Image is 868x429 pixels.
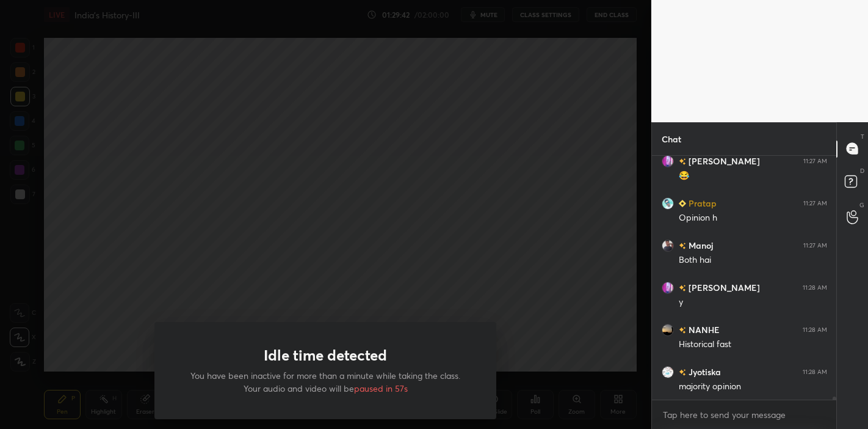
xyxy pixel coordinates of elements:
img: 419496af5d764995b47570d1e2b40022.jpg [662,155,674,167]
img: no-rating-badge.077c3623.svg [679,243,686,249]
div: majority opinion [679,381,827,393]
img: no-rating-badge.077c3623.svg [679,285,686,291]
h6: Jyotiska [686,365,721,378]
h6: [PERSON_NAME] [686,281,760,294]
h6: NANHE [686,323,720,336]
div: grid [652,156,837,400]
h1: Idle time detected [264,346,387,364]
img: 419496af5d764995b47570d1e2b40022.jpg [662,281,674,293]
img: 8c5862bbdc9f46efb29db348d46124d2.jpg [662,239,674,251]
p: Chat [652,123,691,155]
img: no-rating-badge.077c3623.svg [679,327,686,334]
h6: [PERSON_NAME] [686,155,760,167]
img: d569899c04d3469a89ee52dcd452f8b4.jpg [662,323,674,335]
span: paused in 57s [354,383,408,394]
div: y [679,296,827,309]
p: You have been inactive for more than a minute while taking the class. Your audio and video will be [184,369,467,395]
div: 11:28 AM [803,368,827,375]
div: Both hai [679,254,827,266]
div: 11:27 AM [803,199,827,207]
div: Historical fast [679,339,827,351]
img: Learner_Badge_beginner_1_8b307cf2a0.svg [679,200,686,207]
h6: Pratap [686,197,717,210]
img: f200456da6b5400faeb5733850077f91.jpg [662,365,674,378]
div: 11:28 AM [803,326,827,333]
div: 😂 [679,170,827,182]
h6: Manoj [686,239,713,252]
p: T [861,132,864,141]
div: 11:27 AM [803,241,827,249]
p: D [860,166,864,175]
div: 11:27 AM [803,157,827,164]
div: Opinion h [679,212,827,224]
p: G [859,200,864,210]
img: 85b3cb6a66b44c1aa7ec547385668fcf.jpg [662,197,674,209]
img: no-rating-badge.077c3623.svg [679,158,686,165]
div: 11:28 AM [803,284,827,291]
img: no-rating-badge.077c3623.svg [679,369,686,376]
